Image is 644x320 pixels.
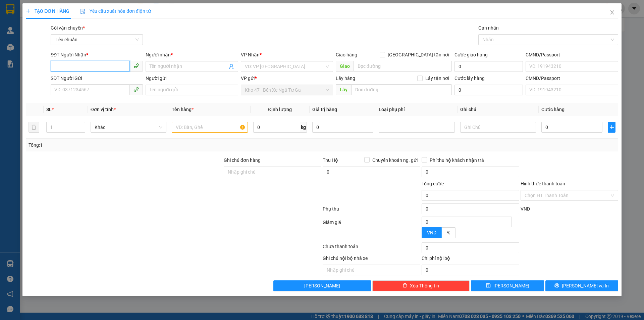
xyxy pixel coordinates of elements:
input: 0 [312,122,373,133]
span: Gửi: [36,4,95,18]
label: Cước giao hàng [454,52,488,57]
input: Ghi Chú [460,122,536,133]
span: Tên hàng [172,107,194,112]
label: Cước lấy hàng [454,76,485,81]
span: 15:49:35 [DATE] [42,39,82,44]
span: [PERSON_NAME] và In [562,282,609,289]
div: Chi phí nội bộ [422,255,519,265]
input: VD: Bàn, Ghế [172,122,248,133]
span: Lấy hàng [336,76,355,81]
div: Chưa thanh toán [322,243,421,255]
button: plus [608,122,615,133]
div: SĐT Người Gửi [51,75,143,82]
span: plus [608,125,615,130]
input: Dọc đường [354,61,452,72]
div: Tổng: 1 [29,141,249,149]
span: Gói vận chuyển [51,25,85,31]
span: [GEOGRAPHIC_DATA] tận nơi [385,51,452,58]
button: printer[PERSON_NAME] và In [545,280,618,291]
span: [PERSON_NAME] [304,282,340,289]
span: kg [300,122,307,133]
input: Cước giao hàng [454,61,523,72]
span: Giá trị hàng [312,107,337,112]
span: Yêu cầu xuất hóa đơn điện tử [80,8,151,14]
span: printer [554,283,559,288]
div: Người gửi [146,75,238,82]
span: VND [521,206,530,212]
label: Ghi chú đơn hàng [224,157,261,163]
button: deleteXóa Thông tin [372,280,470,291]
span: save [486,283,491,288]
span: Giao hàng [336,52,357,57]
span: VND [427,230,436,235]
input: Cước lấy hàng [454,85,523,95]
span: Cước hàng [541,107,565,112]
div: Giảm giá [322,219,421,241]
span: Lấy [336,84,351,95]
div: VP gửi [241,75,333,82]
span: phone [133,63,139,68]
span: % [447,230,450,235]
span: [PERSON_NAME] [493,282,529,289]
div: SĐT Người Nhận [51,51,143,58]
span: Tiêu chuẩn [55,35,139,45]
span: Kho 47 - Bến Xe Ngã Tư Ga [245,85,329,95]
span: Phí thu hộ khách nhận trả [427,156,487,164]
span: Giao [336,61,354,72]
input: Ghi chú đơn hàng [224,167,321,177]
th: Ghi chú [458,103,539,116]
input: Nhập ghi chú [323,265,420,275]
div: Ghi chú nội bộ nhà xe [323,255,420,265]
span: Lấy tận nơi [423,75,452,82]
span: SL [46,107,52,112]
span: Đơn vị tính [91,107,116,112]
div: Phụ thu [322,205,421,217]
span: user-add [229,64,234,69]
label: Gán nhãn [478,25,499,31]
span: delete [402,283,407,288]
span: plus [26,9,31,13]
button: [PERSON_NAME] [273,280,371,291]
button: delete [29,122,39,133]
span: TẠO ĐƠN HÀNG [26,8,69,14]
strong: Nhận: [13,48,86,85]
label: Hình thức thanh toán [521,181,565,186]
button: save[PERSON_NAME] [471,280,544,291]
span: close [609,10,615,15]
span: phone [133,87,139,92]
span: Định lượng [268,107,292,112]
span: Khác [95,122,162,132]
span: A AN - 0932788940 [36,19,83,25]
span: Thu Hộ [323,157,338,163]
div: CMND/Passport [526,75,618,82]
span: Xóa Thông tin [410,282,439,289]
span: 46138_dannhi.tienoanh - In: [36,33,97,44]
span: VP Nhận [241,52,260,57]
input: Dọc đường [351,84,452,95]
th: Loại phụ phí [376,103,457,116]
div: Người nhận [146,51,238,58]
span: Chuyển khoản ng. gửi [370,156,420,164]
button: Close [603,3,622,22]
div: CMND/Passport [526,51,618,58]
span: Tổng cước [422,181,444,186]
img: icon [80,9,86,14]
span: BXNTG1410250005 - [36,27,97,44]
span: Kho 47 - Bến Xe Ngã Tư Ga [36,4,95,18]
